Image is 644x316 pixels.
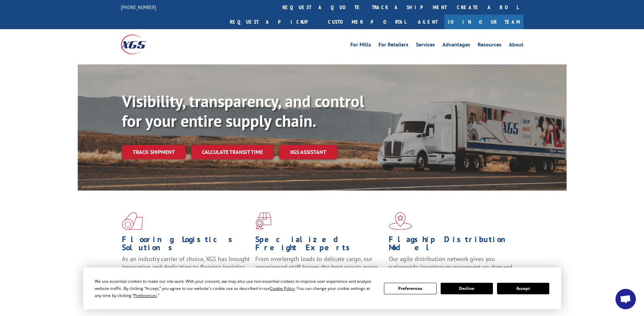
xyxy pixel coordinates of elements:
[95,278,376,299] div: We use essential cookies to make our site work. With your consent, we may also use non-essential ...
[122,212,143,230] img: xgs-icon-total-supply-chain-intelligence-red
[509,42,523,50] a: About
[134,293,157,298] span: Preferences
[411,15,444,29] a: Agent
[384,283,436,294] button: Preferences
[122,91,364,131] b: Visibility, transparency, and control for your entire supply chain.
[270,285,295,291] span: Cookie Policy
[122,145,186,159] a: Track shipment
[389,235,517,255] h1: Flagship Distribution Model
[225,15,323,29] a: Request a pickup
[497,283,549,294] button: Accept
[389,212,412,230] img: xgs-icon-flagship-distribution-model-red
[416,42,435,50] a: Services
[615,289,636,309] div: Open chat
[191,145,274,159] a: Calculate transit time
[255,235,384,255] h1: Specialized Freight Experts
[255,212,271,230] img: xgs-icon-focused-on-flooring-red
[389,255,514,271] span: Our agile distribution network gives you nationwide inventory management on demand.
[441,283,493,294] button: Decline
[255,255,384,285] p: From overlength loads to delicate cargo, our experienced staff knows the best way to move your fr...
[83,268,561,309] div: Cookie Consent Prompt
[478,42,501,50] a: Resources
[379,42,408,50] a: For Retailers
[444,15,523,29] a: Join Our Team
[323,15,411,29] a: Customer Portal
[122,235,250,255] h1: Flooring Logistics Solutions
[121,4,156,11] a: [PHONE_NUMBER]
[122,255,250,279] span: As an industry carrier of choice, XGS has brought innovation and dedication to flooring logistics...
[279,145,337,159] a: XGS ASSISTANT
[350,42,371,50] a: For Mills
[442,42,470,50] a: Advantages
